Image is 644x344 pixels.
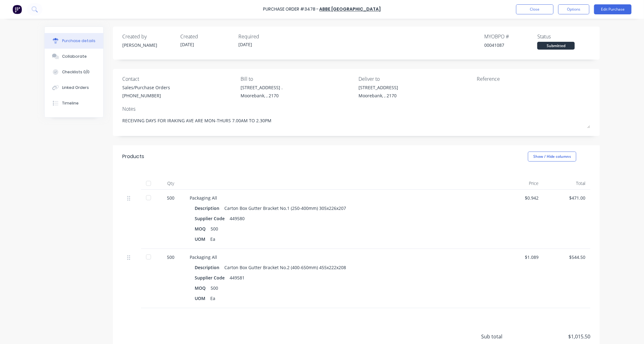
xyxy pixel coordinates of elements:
[516,4,554,14] button: Close
[528,152,576,162] button: Show / Hide columns
[122,153,144,160] div: Products
[62,100,79,106] div: Timeline
[162,195,180,201] div: 500
[122,92,170,99] div: [PHONE_NUMBER]
[122,105,590,113] div: Notes
[195,294,210,303] div: UOM
[211,224,218,233] div: 500
[484,33,537,40] div: MYOB PO #
[45,49,103,64] button: Collaborate
[12,5,22,14] img: Factory
[190,254,492,260] div: Packaging All
[195,214,230,223] div: Supplier Code
[157,177,185,190] div: Qty
[210,235,215,244] div: Ea
[263,6,319,13] div: Purchase Order #3478 -
[230,273,245,282] div: 449581
[241,84,283,91] div: [STREET_ADDRESS] .
[195,263,224,272] div: Description
[122,114,590,128] textarea: RECEIVING DAYS FOR IRAKING AVE ARE MON-THURS 7.00AM TO 2.30PM
[241,92,283,99] div: Moorebank, , 2170
[62,38,95,44] div: Purchase details
[544,177,590,190] div: Total
[594,4,632,14] button: Edit Purchase
[224,263,346,272] div: Carton Box Gutter Bracket No.2 (400-650mm) 455x222x208
[195,224,211,233] div: MOQ
[62,85,89,90] div: Linked Orders
[502,195,539,201] div: $0.942
[481,333,528,340] span: Sub total
[477,75,590,83] div: Reference
[549,195,585,201] div: $471.00
[238,33,291,40] div: Required
[241,75,354,83] div: Bill to
[195,204,224,213] div: Description
[45,33,103,49] button: Purchase details
[122,75,236,83] div: Contact
[45,95,103,111] button: Timeline
[502,254,539,260] div: $1.089
[122,84,170,91] div: Sales/Purchase Orders
[195,273,230,282] div: Supplier Code
[549,254,585,260] div: $544.50
[230,214,245,223] div: 449580
[210,294,215,303] div: Ea
[320,6,381,12] a: ABBE [GEOGRAPHIC_DATA]
[195,235,210,244] div: UOM
[180,33,233,40] div: Created
[558,4,589,14] button: Options
[62,69,90,75] div: Checklists 0/0
[211,283,218,293] div: 500
[122,33,175,40] div: Created by
[45,80,103,95] button: Linked Orders
[359,75,472,83] div: Deliver to
[162,254,180,260] div: 500
[62,54,87,59] div: Collaborate
[497,177,544,190] div: Price
[190,195,492,201] div: Packaging All
[195,283,211,293] div: MOQ
[484,42,537,48] div: 00041087
[537,42,575,50] div: Submitted
[359,92,398,99] div: Moorebank, , 2170
[537,33,590,40] div: Status
[122,42,175,48] div: [PERSON_NAME]
[224,204,346,213] div: Carton Box Gutter Bracket No.1 (250-400mm) 305x226x207
[528,333,590,340] span: $1,015.50
[359,84,398,91] div: [STREET_ADDRESS]
[45,64,103,80] button: Checklists 0/0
